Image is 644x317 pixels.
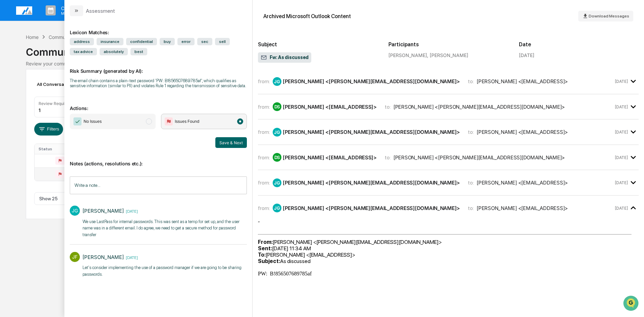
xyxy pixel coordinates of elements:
span: Pylon [67,114,81,119]
h2: Date [519,41,639,48]
div: Assessment [86,8,115,14]
span: insurance [97,38,123,45]
span: to: [385,104,391,110]
div: Lexicon Matches: [70,21,247,35]
div: [PERSON_NAME] <[PERSON_NAME][EMAIL_ADDRESS][DOMAIN_NAME]> [393,154,565,161]
a: 🔎Data Lookup [4,95,45,107]
div: [PERSON_NAME] <[EMAIL_ADDRESS]> [477,205,568,211]
div: JG [70,206,80,216]
span: to: [468,179,474,186]
img: 1746055101610-c473b297-6a78-478c-a979-82029cc54cd1 [7,51,19,63]
div: Archived Microsoft Outlook Content [263,13,351,19]
div: [PERSON_NAME] <[EMAIL_ADDRESS]> [477,129,568,135]
span: to: [468,205,474,211]
div: [PERSON_NAME], [PERSON_NAME] [388,52,508,58]
a: 🖐️Preclearance [4,82,46,94]
div: JG [273,178,281,187]
img: Checkmark [73,117,82,125]
span: from: [258,179,270,186]
div: 1 [39,107,41,113]
span: Attestations [55,85,83,91]
div: All Conversations [34,79,85,90]
div: [PERSON_NAME] <[PERSON_NAME][EMAIL_ADDRESS][DOMAIN_NAME]> [DATE] 11:34 AM [PERSON_NAME] <[EMAIL_A... [258,239,639,271]
time: Friday, September 19, 2025 at 11:39:19 AM [615,104,628,109]
time: Friday, September 19, 2025 at 12:21:13 PM [615,180,628,185]
button: Save & Next [215,137,247,148]
span: from: [258,104,270,110]
p: How can we help? [7,14,122,25]
div: [PERSON_NAME] [83,208,124,214]
time: Tuesday, September 23, 2025 at 11:40:48 AM PDT [124,208,138,214]
img: logo [16,6,32,15]
div: [PERSON_NAME] [83,254,124,260]
time: Friday, September 19, 2025 at 12:32:21 PM [615,206,628,211]
div: JF [70,252,80,262]
span: from: [258,129,270,135]
p: Actions: [70,97,247,111]
iframe: Open customer support [623,295,641,313]
div: DS [273,153,281,162]
span: absolutely [100,48,128,55]
a: Powered byPylon [47,113,81,119]
div: We're available if you need us! [23,58,85,63]
div: The email chain contains a plain-text password 'PW: B!856507689785af', which qualifies as sensiti... [70,78,247,88]
span: sell [215,38,230,45]
div: JG [273,128,281,137]
div: ” [258,220,639,225]
button: Download Messages [578,11,633,21]
p: Risk Summary (generated by AI): [70,60,247,74]
b: Subject: [258,258,280,264]
time: Friday, September 19, 2025 at 12:19:45 PM [615,129,628,135]
span: Issues Found [175,118,199,125]
div: [PERSON_NAME] <[EMAIL_ADDRESS]> [477,78,568,85]
div: Review your communication records across channels [26,61,618,66]
img: Flag [165,117,173,125]
p: Let's consider implementing the use of a password manager if we are going to be sharing passwords.​ [83,264,247,277]
div: [PERSON_NAME] <[PERSON_NAME][EMAIL_ADDRESS][DOMAIN_NAME]> [283,205,460,211]
div: [PERSON_NAME] <[EMAIL_ADDRESS]> [283,104,377,110]
span: Preclearance [13,85,43,91]
div: DS [273,102,281,111]
div: [PERSON_NAME] <[EMAIL_ADDRESS]> [477,179,568,186]
p: Calendar [56,5,90,11]
span: buy [160,38,175,45]
span: sec [197,38,212,45]
p: Notes (actions, resolutions etc.): [70,153,247,166]
div: [PERSON_NAME] <[PERSON_NAME][EMAIL_ADDRESS][DOMAIN_NAME]> [283,179,460,186]
span: to: [468,129,474,135]
th: Status [35,144,78,154]
span: to: [468,78,474,85]
div: Start new chat [23,51,110,58]
div: JG [273,204,281,212]
div: Communications Archive [49,34,103,40]
span: address [70,38,94,45]
span: from: [258,154,270,161]
div: [PERSON_NAME] <[PERSON_NAME][EMAIL_ADDRESS][DOMAIN_NAME]> [283,78,460,85]
span: tax advice [70,48,97,55]
span: Data Lookup [13,97,42,104]
div: [PERSON_NAME] <[PERSON_NAME][EMAIL_ADDRESS][DOMAIN_NAME]> [393,104,565,110]
b: From: [258,239,273,245]
time: Tuesday, September 23, 2025 at 10:53:10 AM PDT [124,254,138,260]
div: Review Required [39,101,71,106]
div: PW: B!856507689785af [258,271,639,277]
h2: Participants [388,41,508,48]
p: Manage Tasks [56,11,90,16]
span: to: [385,154,391,161]
div: Communications Archive [26,41,618,58]
span: error [177,38,195,45]
span: No Issues [84,118,102,125]
div: JG [273,77,281,86]
span: best [130,48,147,55]
div: 🔎 [7,98,12,103]
b: To: [258,252,266,258]
div: [DATE] [519,52,534,58]
time: Friday, September 19, 2025 at 11:34:01 AM [615,79,628,84]
div: [PERSON_NAME] <[PERSON_NAME][EMAIL_ADDRESS][DOMAIN_NAME]> [283,129,460,135]
p: We use LastPass for internal passwords. This was sent as a temp for set up, and the user name was... [83,218,247,238]
div: Home [26,34,39,40]
div: 🗄️ [49,85,54,91]
div: [PERSON_NAME] <[EMAIL_ADDRESS]> [283,154,377,161]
